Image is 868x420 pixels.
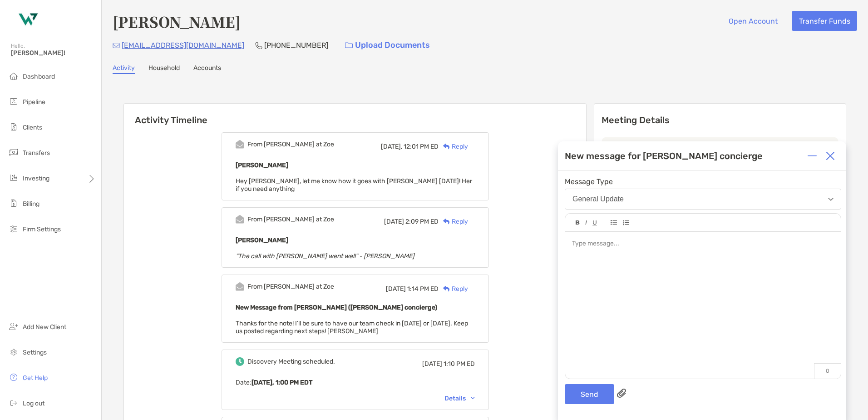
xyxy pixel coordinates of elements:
span: 1:14 PM ED [407,285,439,293]
div: General Update [572,195,624,203]
img: Close [826,151,835,160]
span: Settings [23,349,47,356]
img: Open dropdown arrow [828,198,833,201]
a: Household [148,64,180,74]
span: Log out [23,400,44,407]
span: [DATE] [384,218,404,225]
span: Clients [23,124,42,131]
b: [PERSON_NAME] [236,236,288,244]
img: Chevron icon [471,397,475,400]
span: [DATE] [422,360,442,368]
img: Editor control icon [622,220,629,225]
img: Editor control icon [585,220,587,225]
a: Activity [113,64,135,74]
span: Investing [23,175,49,182]
b: [DATE], 1:00 PM EDT [252,379,312,386]
img: dashboard icon [8,70,19,81]
div: Reply [439,217,468,226]
img: Event icon [236,282,244,291]
img: Expand or collapse [808,151,817,160]
b: New Message from [PERSON_NAME] ([PERSON_NAME] concierge) [236,304,437,311]
img: Zoe Logo [11,4,44,36]
img: Reply icon [443,219,450,225]
img: clients icon [8,121,19,132]
img: pipeline icon [8,96,19,107]
div: From [PERSON_NAME] at Zoe [247,283,334,290]
img: logout icon [8,397,19,408]
img: Editor control icon [592,220,597,225]
a: Upload Documents [339,35,436,55]
b: [PERSON_NAME] [236,161,288,169]
div: Details [444,395,475,402]
em: "The call with [PERSON_NAME] went well" - [PERSON_NAME] [236,252,414,260]
div: From [PERSON_NAME] at Zoe [247,140,334,148]
button: Open Account [721,11,784,31]
a: Accounts [193,64,221,74]
span: Billing [23,200,39,208]
img: Phone Icon [255,42,262,49]
p: Meeting Details [602,115,838,126]
img: paperclip attachments [617,389,626,398]
span: Get Help [23,374,48,382]
span: Add New Client [23,323,66,331]
p: [EMAIL_ADDRESS][DOMAIN_NAME] [122,40,244,51]
div: Reply [439,284,468,294]
button: General Update [565,189,841,210]
p: [PHONE_NUMBER] [264,40,328,51]
span: [PERSON_NAME]! [11,49,96,57]
button: Send [565,384,614,404]
p: 0 [814,363,841,379]
span: Hey [PERSON_NAME], let me know how it goes with [PERSON_NAME] [DATE]! Her if you need anything [236,177,472,193]
span: Transfers [23,149,50,157]
img: get-help icon [8,372,19,383]
img: Editor control icon [611,220,617,225]
img: firm-settings icon [8,223,19,234]
span: Pipeline [23,98,45,106]
p: Date : [236,377,475,388]
span: Dashboard [23,73,55,80]
img: Reply icon [443,286,450,292]
span: 2:09 PM ED [405,218,439,225]
div: From [PERSON_NAME] at Zoe [247,215,334,223]
span: Firm Settings [23,225,61,233]
img: transfers icon [8,147,19,158]
span: 12:01 PM ED [404,143,439,150]
img: add_new_client icon [8,321,19,332]
img: Event icon [236,140,244,149]
span: [DATE] [386,285,406,293]
h4: [PERSON_NAME] [113,11,241,32]
span: Message Type [565,177,841,186]
img: billing icon [8,198,19,209]
div: Discovery Meeting scheduled. [247,358,335,365]
button: Transfer Funds [792,11,857,31]
span: [DATE], [381,143,402,150]
div: New message for [PERSON_NAME] concierge [565,150,763,161]
span: 1:10 PM ED [444,360,475,368]
img: Reply icon [443,144,450,150]
img: Event icon [236,357,244,366]
img: Editor control icon [576,220,580,225]
div: Reply [439,142,468,151]
span: Thanks for the note! I’ll be sure to have our team check in [DATE] or [DATE]. Keep us posted rega... [236,320,468,335]
img: Event icon [236,215,244,224]
img: button icon [345,42,353,49]
img: Email Icon [113,43,120,48]
img: investing icon [8,172,19,183]
h6: Activity Timeline [124,104,586,125]
img: settings icon [8,346,19,357]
